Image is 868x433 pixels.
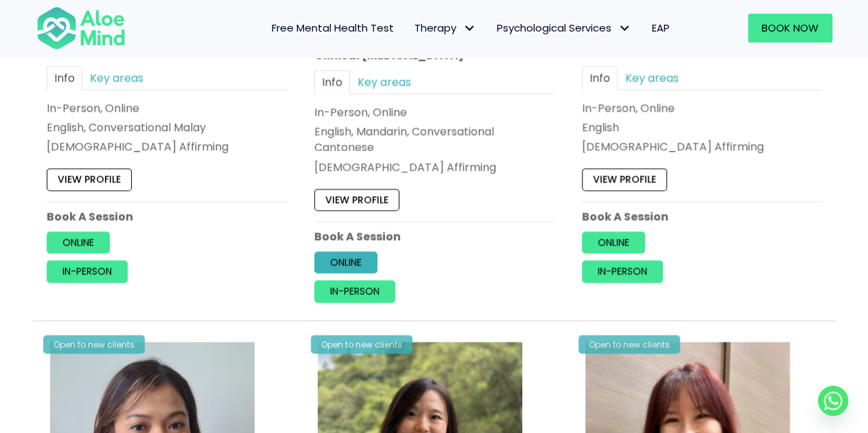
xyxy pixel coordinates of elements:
a: TherapyTherapy: submenu [404,14,486,43]
img: Aloe mind Logo [36,5,126,51]
a: Online [314,252,377,274]
div: In-Person, Online [314,104,554,120]
span: EAP [652,21,670,35]
a: View profile [314,189,399,211]
span: Free Mental Health Test [272,21,394,35]
span: Therapy [414,21,476,35]
div: Open to new clients [578,335,680,353]
p: Book A Session [47,209,287,224]
nav: Menu [143,14,680,43]
span: Therapy: submenu [460,19,480,38]
a: Key areas [82,66,151,90]
a: Psychological ServicesPsychological Services: submenu [486,14,642,43]
div: Open to new clients [43,335,145,353]
p: English, Conversational Malay [47,119,287,135]
a: Info [47,66,82,90]
a: EAP [642,14,680,43]
a: Online [582,231,645,253]
span: Book Now [762,21,819,35]
p: Book A Session [314,229,554,244]
div: [DEMOGRAPHIC_DATA] Affirming [582,139,822,155]
a: Key areas [350,70,419,94]
div: [DEMOGRAPHIC_DATA] Affirming [47,139,287,155]
a: Online [47,231,110,253]
div: In-Person, Online [47,100,287,116]
a: Info [582,66,618,90]
a: Whatsapp [818,386,848,416]
a: Book Now [748,14,832,43]
a: View profile [47,169,132,191]
a: In-person [582,261,663,283]
div: Open to new clients [311,335,412,353]
div: In-Person, Online [582,100,822,116]
a: In-person [314,281,395,303]
a: Key areas [618,66,686,90]
a: Free Mental Health Test [261,14,404,43]
span: Psychological Services [497,21,631,35]
p: English, Mandarin, Conversational Cantonese [314,124,554,155]
p: Book A Session [582,209,822,224]
a: Info [314,70,350,94]
a: In-person [47,261,128,283]
a: View profile [582,169,667,191]
p: English [582,119,822,135]
span: Psychological Services: submenu [615,19,635,38]
div: [DEMOGRAPHIC_DATA] Affirming [314,159,554,175]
